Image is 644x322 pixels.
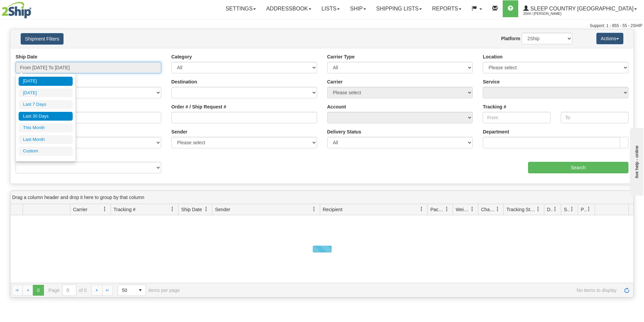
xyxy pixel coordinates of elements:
[518,0,642,17] a: Sleep Country [GEOGRAPHIC_DATA] 2044 / [PERSON_NAME]
[583,203,595,215] a: Pickup Status filter column settings
[33,285,44,296] span: Page 0
[167,203,178,215] a: Tracking # filter column settings
[441,203,453,215] a: Packages filter column settings
[200,203,212,215] a: Ship Date filter column settings
[316,0,345,17] a: Lists
[215,206,230,213] span: Sender
[327,53,355,60] label: Carrier Type
[21,33,64,45] button: Shipment Filters
[483,112,550,123] input: From
[481,206,495,213] span: Charge
[181,206,202,213] span: Ship Date
[19,100,73,109] li: Last 7 Days
[171,78,197,85] label: Destination
[171,128,187,135] label: Sender
[523,10,574,17] span: 2044 / [PERSON_NAME]
[308,203,320,215] a: Sender filter column settings
[114,206,136,213] span: Tracking #
[73,206,88,213] span: Carrier
[10,191,634,204] div: grid grouping header
[118,284,146,296] span: Page sizes drop down
[2,2,31,19] img: logo2044.jpg
[19,89,73,98] li: [DATE]
[628,126,643,195] iframe: chat widget
[327,103,346,110] label: Account
[506,206,536,213] span: Tracking Status
[323,206,342,213] span: Recipient
[564,206,570,213] span: Shipment Issues
[581,206,587,213] span: Pickup Status
[5,6,63,11] div: live help - online
[427,0,467,17] a: Reports
[483,128,509,135] label: Department
[549,203,561,215] a: Delivery Status filter column settings
[135,285,146,296] span: select
[529,6,634,11] span: Sleep Country [GEOGRAPHIC_DATA]
[171,53,192,60] label: Category
[2,23,642,29] div: Support: 1 - 855 - 55 - 2SHIP
[561,112,628,123] input: To
[19,77,73,86] li: [DATE]
[99,203,111,215] a: Carrier filter column settings
[19,135,73,144] li: Last Month
[483,78,500,85] label: Service
[189,288,617,293] span: No items to display
[621,285,632,296] a: Refresh
[327,128,361,135] label: Delivery Status
[16,53,38,60] label: Ship Date
[118,284,180,296] span: items per page
[492,203,503,215] a: Charge filter column settings
[19,112,73,121] li: Last 30 Days
[467,203,478,215] a: Weight filter column settings
[501,35,520,42] label: Platform
[49,284,87,296] span: Page of 0
[19,147,73,156] li: Custom
[371,0,427,17] a: Shipping lists
[327,78,343,85] label: Carrier
[19,123,73,132] li: This Month
[261,0,316,17] a: Addressbook
[566,203,578,215] a: Shipment Issues filter column settings
[528,162,628,173] input: Search
[416,203,427,215] a: Recipient filter column settings
[483,53,502,60] label: Location
[171,103,226,110] label: Order # / Ship Request #
[483,103,506,110] label: Tracking #
[122,287,131,294] span: 50
[430,206,445,213] span: Packages
[596,33,623,44] button: Actions
[532,203,544,215] a: Tracking Status filter column settings
[220,0,261,17] a: Settings
[456,206,470,213] span: Weight
[547,206,553,213] span: Delivery Status
[345,0,371,17] a: Ship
